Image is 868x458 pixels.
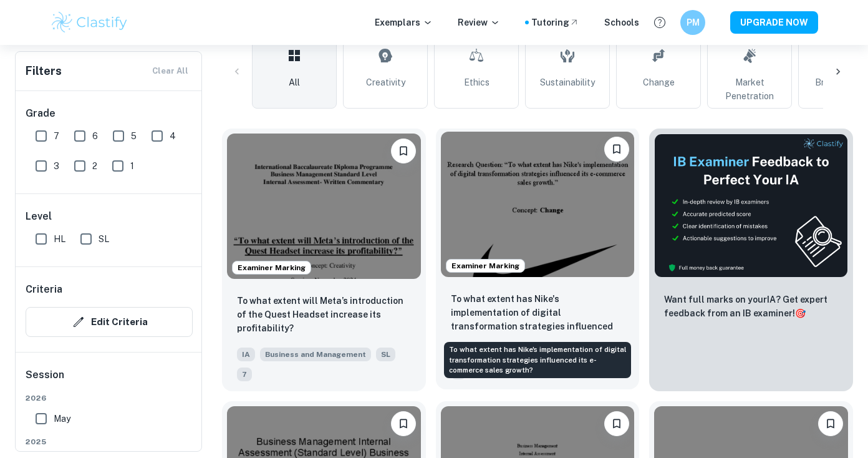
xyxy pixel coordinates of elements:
[170,129,176,143] span: 4
[540,76,595,89] span: Sustainability
[26,209,193,224] h6: Level
[54,129,59,143] span: 7
[604,411,629,436] button: Bookmark
[664,293,838,320] p: Want full marks on your IA ? Get expert feedback from an IB examiner!
[99,232,109,246] span: SL
[375,16,433,29] p: Exemplars
[604,16,639,29] a: Schools
[289,76,300,89] span: All
[686,16,700,29] h6: PM
[130,159,134,173] span: 1
[237,368,252,381] span: 7
[649,129,853,391] a: ThumbnailWant full marks on yourIA? Get expert feedback from an IB examiner!
[26,392,193,404] span: 2026
[441,132,635,277] img: Business and Management IA example thumbnail: To what extent has Nike's implementation
[26,62,62,80] h6: Filters
[451,292,625,334] p: To what extent has Nike's implementation of digital transformation strategies influenced its e-co...
[464,76,489,89] span: Ethics
[54,232,65,246] span: HL
[654,134,848,278] img: Thumbnail
[237,348,255,361] span: IA
[604,137,629,162] button: Bookmark
[92,129,98,143] span: 6
[391,139,416,163] button: Bookmark
[531,16,579,29] a: Tutoring
[50,10,129,35] img: Clastify logo
[26,282,62,297] h6: Criteria
[54,412,70,426] span: May
[436,129,640,391] a: Examiner MarkingBookmarkTo what extent has Nike's implementation of digital transformation strate...
[26,307,193,337] button: Edit Criteria
[54,159,59,173] span: 3
[260,348,371,361] span: Business and Management
[222,129,426,391] a: Examiner MarkingBookmarkTo what extent will Meta’s introduction of the Quest Headset increase its...
[680,10,705,35] button: PM
[26,106,193,121] h6: Grade
[92,159,97,173] span: 2
[446,260,524,271] span: Examiner Marking
[649,12,670,33] button: Help and Feedback
[643,76,675,89] span: Change
[795,308,806,318] span: 🎯
[730,11,818,34] button: UPGRADE NOW
[233,262,311,273] span: Examiner Marking
[131,129,137,143] span: 5
[237,294,411,335] p: To what extent will Meta’s introduction of the Quest Headset increase its profitability?
[376,348,395,361] span: SL
[227,134,421,279] img: Business and Management IA example thumbnail: To what extent will Meta’s introduction
[458,16,500,29] p: Review
[444,342,631,378] div: To what extent has Nike's implementation of digital transformation strategies influenced its e-co...
[815,76,866,89] span: Brand Image
[366,76,405,89] span: Creativity
[818,411,843,436] button: Bookmark
[26,436,193,447] span: 2025
[391,411,416,436] button: Bookmark
[713,76,786,103] span: Market Penetration
[26,368,193,392] h6: Session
